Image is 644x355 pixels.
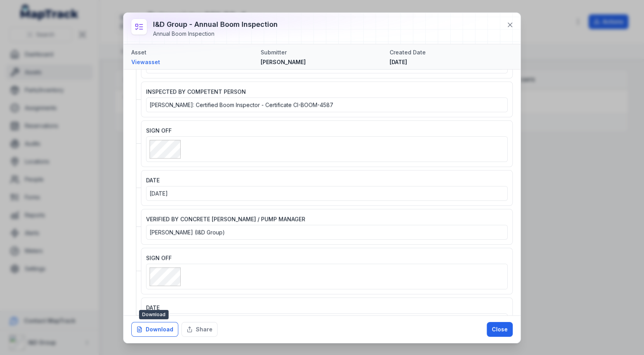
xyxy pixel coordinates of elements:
[131,322,178,337] button: Download
[150,190,168,197] span: [DATE]
[150,190,168,197] time: 20/08/2025, 10:00:00 pm
[153,30,278,38] div: Annual Boom Inspection
[261,59,306,65] span: [PERSON_NAME]
[146,177,160,183] span: DATE
[131,58,254,66] a: Viewasset
[487,322,513,337] button: Close
[390,49,426,56] span: Created Date
[146,88,246,95] span: INSPECTED BY COMPETENT PERSON
[146,216,305,222] span: VERIFIED BY CONCRETE [PERSON_NAME] / PUMP MANAGER
[181,322,218,337] button: Share
[261,49,287,56] span: Submitter
[146,304,160,311] span: DATE
[150,101,333,108] span: [PERSON_NAME]: Certified Boom Inspector - Certificate CI-BOOM-4587
[390,59,407,65] span: [DATE]
[131,49,146,56] span: Asset
[146,127,172,134] span: SIGN OFF
[153,19,278,30] h3: I&D Group - Annual Boom Inspection
[390,59,407,65] time: 21/08/2025, 10:36:44 am
[146,254,172,261] span: SIGN OFF
[139,310,169,319] span: Download
[150,229,225,235] span: [PERSON_NAME] (I&D Group)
